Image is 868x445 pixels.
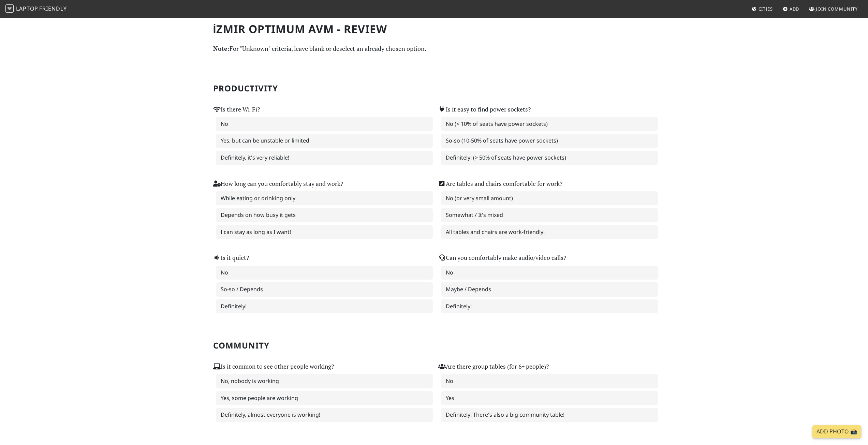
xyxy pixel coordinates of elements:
label: While eating or drinking only [216,191,433,206]
label: Maybe / Depends [441,282,658,297]
label: Depends on how busy it gets [216,208,433,222]
label: Definitely! [216,299,433,314]
label: Can you comfortably make audio/video calls? [438,253,566,263]
label: Are tables and chairs comfortable for work? [438,179,562,189]
label: How long can you comfortably stay and work? [213,179,343,189]
label: No [216,117,433,131]
a: Add Photo 📸 [812,425,861,438]
span: Join Community [816,6,858,12]
span: Add [790,6,799,12]
a: Join Community [806,3,860,15]
label: No (or very small amount) [441,191,658,206]
label: Definitely! There's also a big community table! [441,408,658,422]
label: Definitely! [441,299,658,314]
a: LaptopFriendly LaptopFriendly [5,3,67,15]
label: Definitely, it's very reliable! [216,151,433,165]
span: Friendly [39,5,67,12]
label: Is it easy to find power sockets? [438,105,531,114]
label: No, nobody is working [216,374,433,388]
label: No [216,266,433,280]
label: So-so (10-50% of seats have power sockets) [441,134,658,148]
h1: İzmir Optimum AVM - Review [213,23,655,35]
label: Yes, but can be unstable or limited [216,134,433,148]
label: No (< 10% of seats have power sockets) [441,117,658,131]
strong: Note: [213,44,230,53]
label: Definitely, almost everyone is working! [216,408,433,422]
a: Add [780,3,802,15]
label: I can stay as long as I want! [216,225,433,239]
h2: Community [213,341,655,351]
h2: Productivity [213,84,655,93]
img: LaptopFriendly [5,4,14,13]
label: Definitely! (> 50% of seats have power sockets) [441,151,658,165]
label: No [441,374,658,388]
span: Laptop [16,5,38,12]
a: Cities [749,3,776,15]
label: Is there Wi-Fi? [213,105,260,114]
label: Is it quiet? [213,253,249,263]
label: Yes, some people are working [216,391,433,405]
label: Are there group tables (for 6+ people)? [438,362,549,371]
label: Somewhat / It's mixed [441,208,658,222]
p: For "Unknown" criteria, leave blank or deselect an already chosen option. [213,44,655,54]
label: Yes [441,391,658,405]
label: All tables and chairs are work-friendly! [441,225,658,239]
label: No [441,266,658,280]
span: Cities [759,6,773,12]
label: So-so / Depends [216,282,433,297]
label: Is it common to see other people working? [213,362,334,371]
